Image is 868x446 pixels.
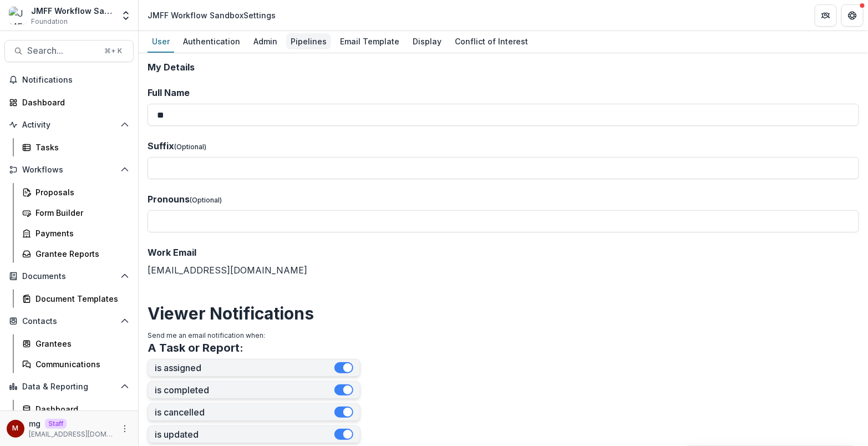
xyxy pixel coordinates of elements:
span: Pronouns [148,194,190,205]
button: Search... [4,40,134,62]
a: Document Templates [18,290,134,308]
div: Email Template [336,33,404,49]
div: Communications [35,358,125,370]
div: Dashboard [22,97,125,108]
label: is updated [155,429,334,440]
span: Foundation [31,17,68,27]
a: Dashboard [18,400,134,418]
button: Partners [815,4,837,27]
a: Conflict of Interest [450,31,532,53]
div: User [148,33,174,49]
span: (Optional) [174,143,206,151]
div: Grantee Reports [35,248,125,260]
div: Document Templates [35,293,125,305]
label: is assigned [155,363,334,373]
label: is cancelled [155,407,334,418]
a: Form Builder [18,204,134,222]
nav: breadcrumb [143,7,280,23]
a: Dashboard [4,93,134,111]
span: Activity [22,120,116,130]
a: Pipelines [286,31,331,53]
div: [EMAIL_ADDRESS][DOMAIN_NAME] [148,246,859,277]
span: (Optional) [190,196,222,204]
p: [EMAIL_ADDRESS][DOMAIN_NAME] [29,429,114,439]
span: Work Email [148,247,196,258]
a: Display [408,31,446,53]
span: Send me an email notification when: [148,331,265,339]
span: Data & Reporting [22,382,116,392]
label: is completed [155,385,334,396]
span: Contacts [22,317,116,326]
p: mg [29,418,40,429]
button: Open Activity [4,116,134,134]
span: Workflows [22,165,116,175]
a: Tasks [18,138,134,156]
span: Full Name [148,87,190,98]
button: Open Documents [4,267,134,285]
button: More [118,422,131,435]
div: Admin [249,33,282,49]
a: Proposals [18,183,134,201]
div: JMFF Workflow Sandbox Settings [148,9,276,21]
div: Display [408,33,446,49]
div: ⌘ + K [102,45,124,57]
a: Payments [18,224,134,242]
button: Open Data & Reporting [4,378,134,396]
span: Notifications [22,75,129,85]
div: Payments [35,227,125,239]
button: Notifications [4,71,134,89]
a: Authentication [179,31,245,53]
div: Proposals [35,186,125,198]
div: Dashboard [35,403,125,415]
div: Pipelines [286,33,331,49]
div: JMFF Workflow Sandbox [31,5,114,17]
a: User [148,31,174,53]
div: Conflict of Interest [450,33,532,49]
a: Grantee Reports [18,245,134,263]
div: Tasks [35,141,125,153]
a: Email Template [336,31,404,53]
h2: My Details [148,62,859,73]
a: Admin [249,31,282,53]
p: Staff [45,419,67,429]
h3: A Task or Report: [148,341,243,354]
div: Grantees [35,338,125,349]
a: Communications [18,355,134,373]
button: Open Contacts [4,312,134,330]
img: JMFF Workflow Sandbox [9,7,27,24]
button: Get Help [841,4,864,27]
span: Suffix [148,140,174,151]
h2: Viewer Notifications [148,303,859,323]
a: Grantees [18,334,134,353]
span: Documents [22,272,116,281]
div: Form Builder [35,207,125,219]
div: Authentication [179,33,245,49]
div: mg [13,425,19,432]
button: Open entity switcher [118,4,134,27]
button: Open Workflows [4,161,134,179]
span: Search... [27,45,98,56]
